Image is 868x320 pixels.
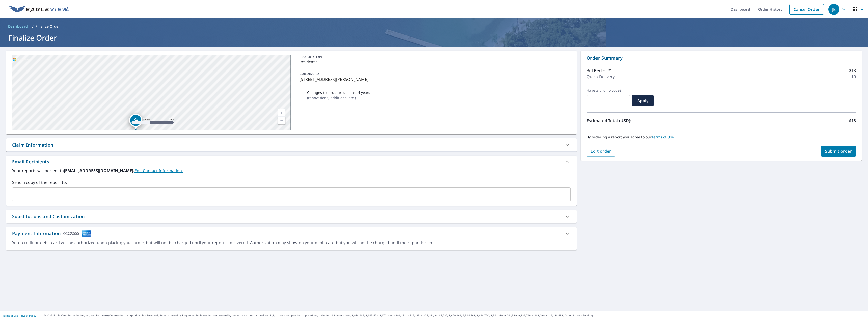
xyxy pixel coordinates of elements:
p: Residential [300,59,569,64]
img: cardImage [81,230,91,237]
div: Claim Information [12,141,53,148]
a: Terms of Use [652,135,674,139]
p: Bid Perfect™ [587,67,611,74]
nav: breadcrumb [6,22,862,30]
h1: Finalize Order [6,32,862,43]
button: Edit order [587,146,615,157]
p: Changes to structures in last 4 years [307,90,370,95]
a: Dashboard [6,22,30,30]
p: [STREET_ADDRESS][PERSON_NAME] [300,76,569,82]
a: EditContactInfo [134,168,183,173]
a: Terms of Use [3,314,18,317]
button: Apply [632,95,654,106]
p: BUILDING ID [300,72,319,76]
p: $18 [849,67,856,74]
p: Quick Delivery [587,74,615,80]
div: Claim Information [6,138,577,151]
span: Dashboard [8,24,28,29]
span: Submit order [825,148,852,154]
b: [EMAIL_ADDRESS][DOMAIN_NAME]. [64,168,134,173]
div: Payment InformationXXXX3000cardImage [6,227,577,240]
div: JB [828,4,839,15]
p: ( renovations, additions, etc. ) [307,95,370,100]
div: Dropped pin, building 1, Residential property, 4310 MCKEE RD SCUGOG ON L0B1B0 [129,114,142,129]
div: Substitutions and Customization [12,213,85,220]
div: XXXX3000 [63,230,79,237]
div: Payment Information [12,230,91,237]
div: Email Recipients [6,156,577,168]
div: Substitutions and Customization [6,210,577,223]
p: PROPERTY TYPE [300,55,569,59]
label: Have a promo code? [587,88,630,93]
p: $0 [851,74,856,80]
span: Apply [636,98,649,103]
li: / [32,23,34,29]
a: Current Level 19, Zoom Out [278,117,285,124]
p: Estimated Total (USD): [587,118,721,124]
label: Your reports will be sent to [12,168,571,174]
label: Send a copy of the report to: [12,179,571,185]
div: Your credit or debit card will be authorized upon placing your order, but will not be charged unt... [12,240,571,246]
a: Privacy Policy [20,314,36,317]
a: Current Level 19, Zoom In [278,109,285,117]
div: Email Recipients [12,158,49,165]
p: By ordering a report you agree to our [587,135,856,139]
a: Cancel Order [789,4,824,15]
span: Edit order [591,148,611,154]
p: © 2025 Eagle View Technologies, Inc. and Pictometry International Corp. All Rights Reserved. Repo... [44,314,865,317]
p: $18 [849,118,856,124]
button: Submit order [821,146,856,157]
p: Finalize Order [36,24,60,29]
p: Order Summary [587,55,856,61]
img: EV Logo [9,6,69,13]
p: | [3,314,36,317]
